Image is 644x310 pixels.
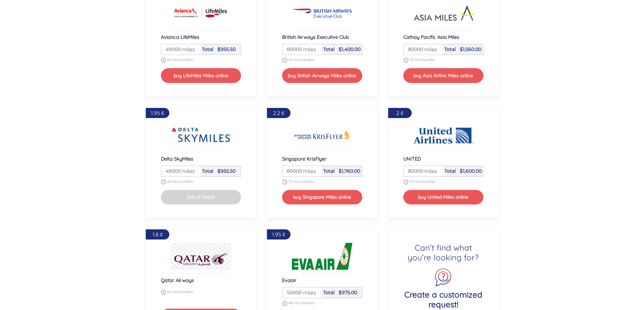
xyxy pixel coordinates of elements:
span: Delta SkyMiles [161,156,193,162]
span: 24 Hrs transfer [167,58,193,62]
img: Buy Singapore KrisFlyer Airline miles online [292,121,352,148]
span: 24 Hrs transfer [167,179,193,184]
span: $1,760.00 [339,168,360,174]
span: Total [323,289,335,295]
img: schedule.png [161,179,166,185]
span: $1,600.00 [460,168,482,174]
span: Cathay Pacific Asia Miles [403,34,459,40]
span: 2.2 ¢ [273,110,284,116]
span: Total [202,168,213,174]
span: Avianca LifeMiles [161,34,199,40]
span: 2 ¢ [396,110,403,116]
button: buy LifeMiles Miles online [161,68,241,83]
span: $955.50 [217,46,236,52]
img: schedule.png [282,301,287,306]
span: miles [300,288,316,297]
span: $1,560.00 [460,46,481,52]
span: 24 Hrs transfer [167,290,193,294]
h4: Create a customized request! [403,290,483,309]
img: Buy UNITED Airline miles online [413,121,474,148]
span: 1.8 ¢ [152,231,163,238]
span: Total [323,168,335,174]
span: 24 Hrs transfer [288,58,314,62]
h4: Can’t find what you’re looking for? [403,243,483,262]
span: 48 Hrs transfer [288,301,315,306]
img: schedule.png [282,58,287,63]
span: Evaair [282,277,297,283]
span: UNITED [403,156,421,162]
img: schedule.png [282,179,287,185]
span: miles [300,167,316,175]
span: miles [178,45,195,53]
span: Total [444,46,456,52]
img: Buy Qatar Airways Airline miles online [171,243,231,270]
button: buy British Airways Miles online [282,68,362,83]
span: miles [421,45,437,53]
img: schedule.png [403,179,408,185]
span: Total [202,46,213,52]
span: Qatar Airways [161,277,194,283]
span: miles [421,167,437,175]
button: buy Asia Airline Miles online [403,68,483,83]
img: Buy Evaair Airline miles online [292,243,352,270]
span: $975.00 [339,289,357,295]
span: 1.95 ¢ [272,231,285,238]
span: $1,400.00 [339,46,361,52]
span: Total [323,46,335,52]
img: schedule.png [161,290,166,295]
span: British Airways Executive Club [282,34,349,40]
span: 72 Hrs transfer [409,58,435,62]
img: Buy Delta SkyMiles Airline miles online [171,121,231,148]
button: buy United Miles online [403,190,483,204]
img: question icon [434,268,453,287]
img: schedule.png [161,58,166,63]
span: 72 Hrs transfer [288,179,314,184]
img: schedule.png [403,58,408,63]
span: miles [300,45,316,53]
span: Total [444,168,456,174]
span: miles [178,167,195,175]
button: Out of Stock! [161,190,241,204]
button: buy Singapore Miles online [282,190,362,204]
span: Singapore KrisFlyer [282,156,327,162]
span: $955.50 [217,168,236,174]
span: 72 Hrs transfer [409,179,435,184]
span: 1.95 ¢ [151,110,164,116]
